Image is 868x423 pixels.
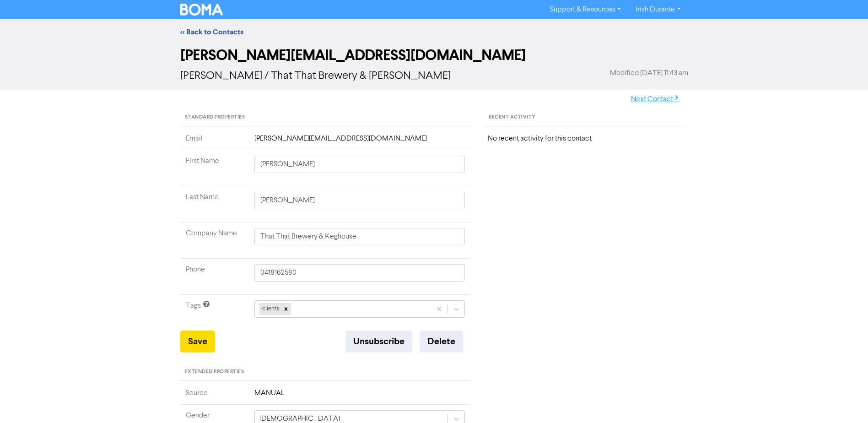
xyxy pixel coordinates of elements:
div: clients [259,303,281,315]
div: Extended Properties [180,363,471,381]
button: Next Contact [623,90,688,109]
td: Company Name [180,222,249,259]
div: Standard Properties [180,109,471,126]
button: Delete [420,331,463,352]
a: Irish Durante [628,2,688,17]
td: Tags [180,295,249,331]
td: [PERSON_NAME][EMAIL_ADDRESS][DOMAIN_NAME] [249,133,471,150]
td: Last Name [180,186,249,222]
a: Support & Resources [543,2,628,17]
span: [PERSON_NAME] / That That Brewery & [PERSON_NAME] [180,70,451,81]
button: Unsubscribe [345,331,412,352]
button: Save [180,331,215,352]
td: Email [180,133,249,150]
span: Modified [DATE] 11:43 am [610,68,688,79]
td: First Name [180,150,249,186]
a: << Back to Contacts [180,27,243,37]
iframe: Chat Widget [822,379,868,423]
div: Recent Activity [484,109,688,126]
h2: [PERSON_NAME][EMAIL_ADDRESS][DOMAIN_NAME] [180,47,688,64]
td: MANUAL [249,388,471,405]
img: BOMA Logo [180,4,223,16]
td: Source [180,388,249,405]
div: No recent activity for this contact [488,133,684,144]
td: Phone [180,259,249,295]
